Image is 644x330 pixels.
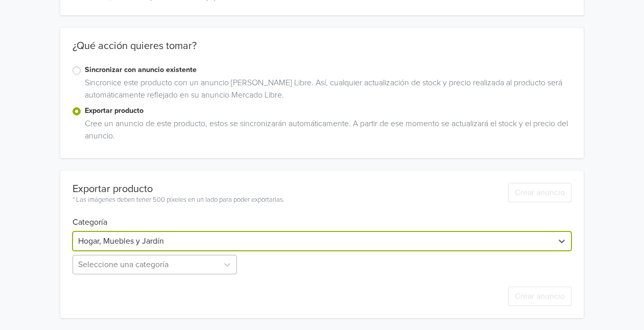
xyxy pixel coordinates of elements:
[73,183,284,195] div: Exportar producto
[508,183,571,202] button: Crear anuncio
[73,205,572,227] h6: Categoría
[60,40,584,64] div: ¿Qué acción quieres tomar?
[85,105,572,116] label: Exportar producto
[81,77,572,105] div: Sincronice este producto con un anuncio [PERSON_NAME] Libre. Así, cualquier actualización de stoc...
[85,64,572,76] label: Sincronizar con anuncio existente
[73,195,284,205] div: * Las imágenes deben tener 500 píxeles en un lado para poder exportarlas.
[81,117,572,146] div: Cree un anuncio de este producto, estos se sincronizarán automáticamente. A partir de ese momento...
[508,287,571,306] button: Crear anuncio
